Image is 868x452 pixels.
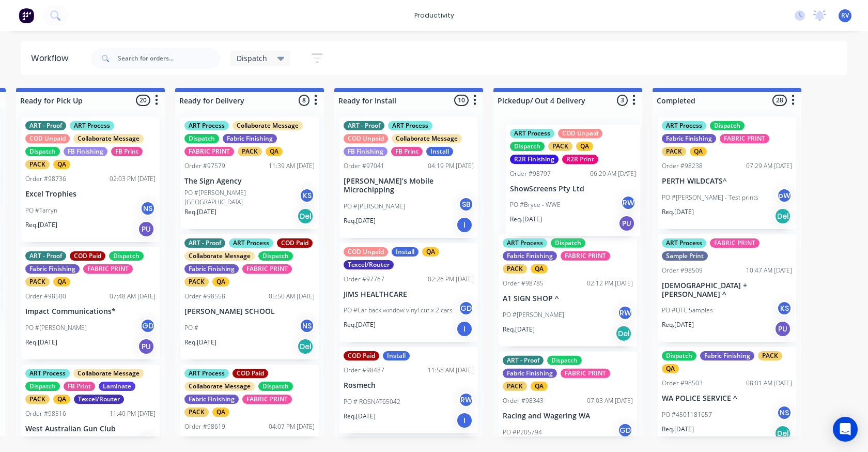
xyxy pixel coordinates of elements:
span: RV [841,11,849,20]
div: productivity [409,8,459,23]
span: Dispatch [237,53,267,64]
img: Factory [19,8,34,23]
div: Open Intercom Messenger [833,417,858,442]
div: Workflow [31,52,73,65]
input: Search for orders... [118,48,220,69]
